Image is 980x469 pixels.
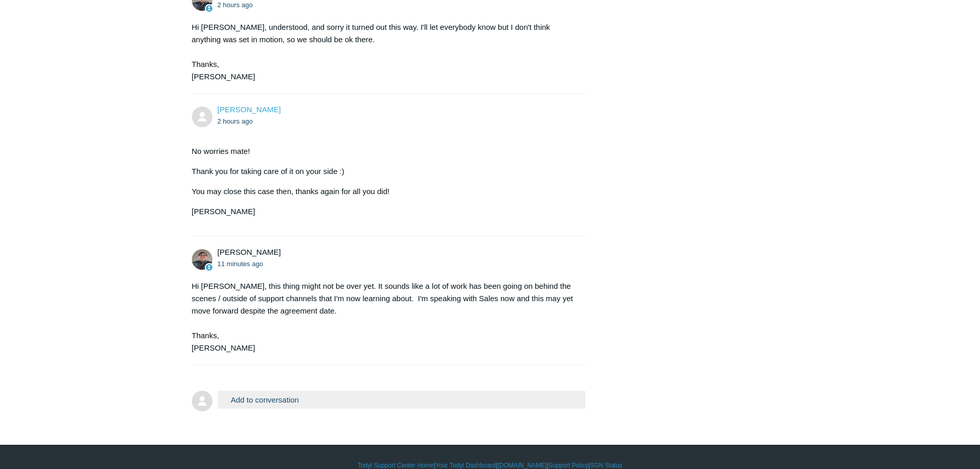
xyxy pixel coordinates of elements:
time: 08/19/2025, 14:41 [218,1,253,9]
time: 08/19/2025, 14:42 [218,117,253,125]
span: Matt Robinson [218,248,281,256]
div: Hi [PERSON_NAME], understood, and sorry it turned out this way. I'll let everybody know but I don... [192,21,576,83]
p: [PERSON_NAME] [192,205,576,218]
p: You may close this case then, thanks again for all you did! [192,185,576,198]
time: 08/19/2025, 16:51 [218,260,263,268]
p: No worries mate! [192,145,576,158]
a: [PERSON_NAME] [218,105,281,114]
p: Thank you for taking care of it on your side :) [192,165,576,178]
div: Hi [PERSON_NAME], this thing might not be over yet. It sounds like a lot of work has been going o... [192,280,576,354]
button: Add to conversation [218,391,586,409]
span: Nick Luyckx [218,105,281,114]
